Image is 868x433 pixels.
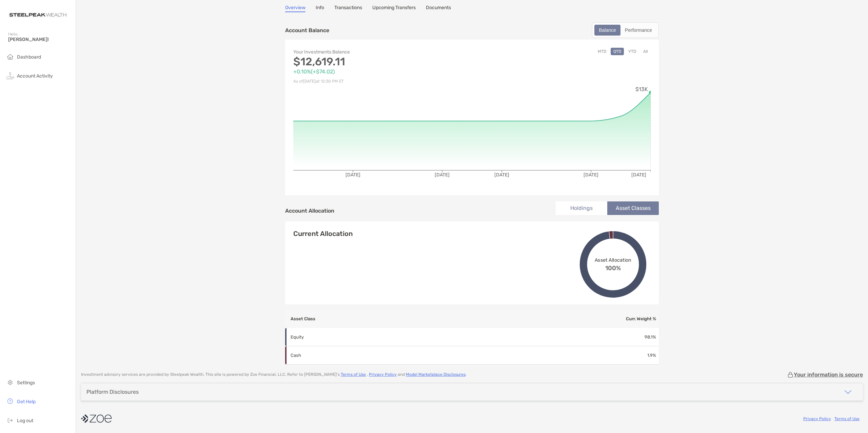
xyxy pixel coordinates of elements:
[426,5,451,12] a: Documents
[556,201,607,215] li: Holdings
[293,77,472,86] p: As of [DATE] at 12:30 PM ET
[17,399,36,405] span: Get Help
[8,37,72,42] span: [PERSON_NAME]!
[372,5,416,12] a: Upcoming Transfers
[285,208,334,214] h4: Account Allocation
[6,416,14,424] img: logout icon
[293,67,472,76] p: +0.10% ( +$74.02 )
[285,26,329,35] p: Account Balance
[6,52,14,61] img: household icon
[584,172,598,178] tspan: [DATE]
[595,257,632,263] span: Asset Allocation
[794,371,863,378] p: Your information is secure
[6,397,14,405] img: get-help icon
[8,3,67,27] img: Zoe Logo
[406,372,466,377] a: Model Marketplace Disclosures
[435,172,450,178] tspan: [DATE]
[285,5,305,12] a: Overview
[369,372,397,377] a: Privacy Policy
[17,418,33,424] span: Log out
[611,48,624,55] button: QTD
[81,411,112,426] img: company logo
[558,310,659,328] th: Curr. Weight %
[558,346,659,365] td: 1.9 %
[341,372,366,377] a: Terms of Use
[844,388,852,396] img: icon arrow
[293,58,472,66] p: $12,619.11
[595,48,609,55] button: MTD
[635,86,648,92] tspan: $13K
[621,25,656,35] div: Performance
[293,48,472,56] p: Your Investments Balance
[605,263,621,272] span: 100%
[640,48,651,55] button: All
[607,201,659,215] li: Asset Classes
[6,71,14,80] img: activity icon
[803,416,831,421] a: Privacy Policy
[346,172,360,178] tspan: [DATE]
[558,328,659,346] td: 98.1 %
[494,172,509,178] tspan: [DATE]
[17,54,41,60] span: Dashboard
[631,172,646,178] tspan: [DATE]
[834,416,860,421] a: Terms of Use
[626,48,639,55] button: YTD
[316,5,324,12] a: Info
[285,310,558,328] th: Asset Class
[592,22,659,38] div: segmented control
[81,372,467,377] p: Investment advisory services are provided by Steelpeak Wealth . This site is powered by Zoe Finan...
[86,389,139,395] div: Platform Disclosures
[17,73,53,79] span: Account Activity
[595,25,620,35] div: Balance
[334,5,362,12] a: Transactions
[17,380,35,386] span: Settings
[293,230,353,238] h4: Current Allocation
[291,351,386,360] p: Cash
[291,333,386,341] p: Equity
[6,378,14,386] img: settings icon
